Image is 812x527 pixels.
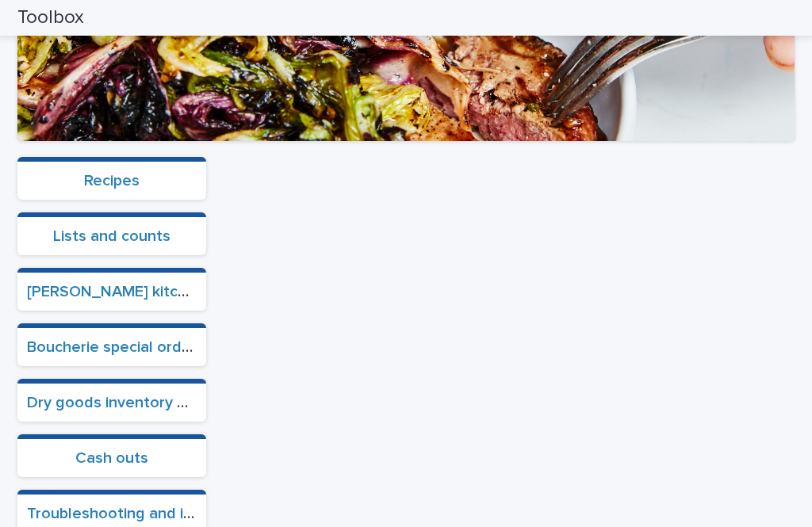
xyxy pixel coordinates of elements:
a: Boucherie special orders [27,339,205,355]
a: Troubleshooting and instructions [27,506,264,521]
a: Dry goods inventory and ordering [27,395,269,411]
a: [PERSON_NAME] kitchen ordering [27,284,270,300]
a: Lists and counts [53,228,170,244]
h2: Toolbox [17,6,84,29]
a: Cash outs [75,450,148,466]
a: Recipes [84,173,140,189]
